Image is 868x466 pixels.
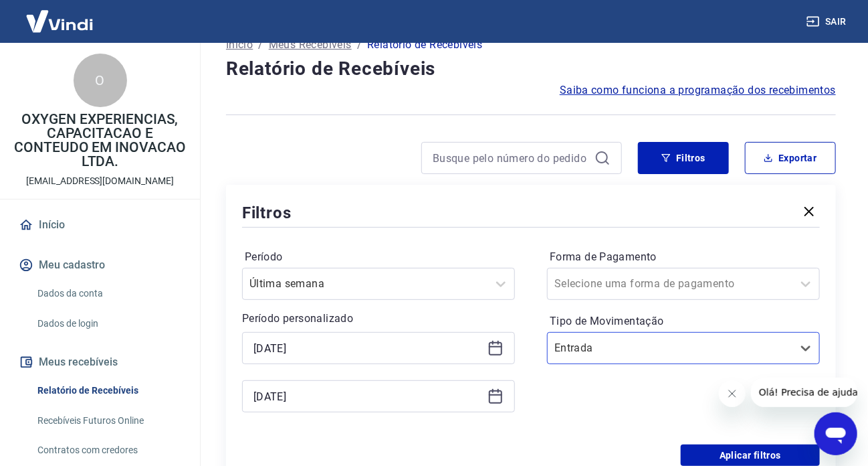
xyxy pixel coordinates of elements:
h5: Filtros [242,202,292,224]
button: Sair [804,9,852,34]
input: Data inicial [253,338,482,358]
a: Relatório de Recebíveis [32,377,184,404]
iframe: Fechar mensagem [719,380,746,407]
a: Dados da conta [32,280,184,307]
button: Meus recebíveis [16,347,184,377]
p: Período personalizado [242,311,515,327]
button: Filtros [638,142,729,174]
p: / [357,37,362,53]
a: Contratos com credores [32,437,184,464]
a: Dados de login [32,310,184,337]
p: Relatório de Recebíveis [367,37,482,53]
iframe: Botão para abrir a janela de mensagens [815,412,857,455]
p: [EMAIL_ADDRESS][DOMAIN_NAME] [26,174,174,188]
label: Tipo de Movimentação [550,313,817,329]
a: Início [16,210,184,240]
button: Exportar [745,142,836,174]
p: / [258,37,263,53]
a: Início [226,37,253,53]
a: Recebíveis Futuros Online [32,407,184,435]
label: Forma de Pagamento [550,249,817,265]
img: Vindi [16,1,103,42]
iframe: Mensagem da empresa [751,378,857,407]
div: O [74,54,127,107]
a: Saiba como funciona a programação dos recebimentos [560,82,836,98]
button: Meu cadastro [16,250,184,280]
button: Aplicar filtros [681,445,820,466]
label: Período [245,249,512,265]
a: Meus Recebíveis [269,37,352,53]
input: Busque pelo número do pedido [433,148,589,168]
input: Data final [253,386,482,406]
p: OXYGEN EXPERIENCIAS, CAPACITACAO E CONTEUDO EM INOVACAO LTDA. [11,112,189,169]
span: Olá! Precisa de ajuda? [8,9,112,20]
h4: Relatório de Recebíveis [226,56,836,82]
